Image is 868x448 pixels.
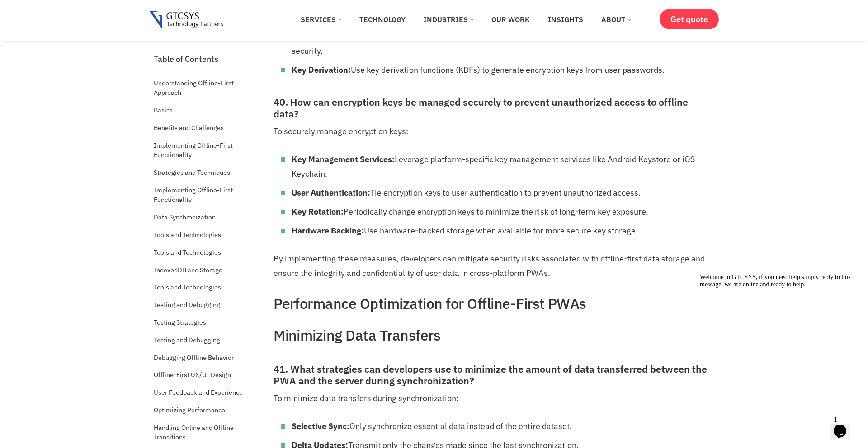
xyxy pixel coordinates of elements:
[154,228,221,242] a: Tools and Technologies
[292,31,407,42] strong: Random Initialization Vectors:
[154,121,224,135] a: Benefits and Challenges
[485,9,537,29] a: Our Work
[292,419,712,434] li: Only synchronize essential data instead of the entire dataset.
[274,252,712,280] p: By implementing these measures, developers can mitigate security risks associated with offline-fi...
[274,97,712,120] h3: 40. How can encryption keys be managed securely to prevent unauthorized access to offline data?
[154,315,206,330] a: Testing Strategies
[154,103,173,117] a: Basics
[154,420,253,444] a: Handling Online and Offline Transitions
[292,63,712,77] li: Use key derivation functions (KDFs) to generate encryption keys from user passwords.
[154,403,225,417] a: Optimizing Performance
[830,412,859,439] iframe: chat widget
[292,206,344,217] strong: Key Rotation:
[274,327,712,344] h2: Minimizing Data Transfers
[696,270,859,407] iframe: chat widget
[274,124,712,139] p: To securely manage encryption keys:
[154,333,220,347] a: Testing and Debugging
[670,14,708,24] span: Get quote
[154,280,221,294] a: Tools and Technologies
[4,4,155,18] span: Welcome to GTCSYS, if you need help simply reply to this message, we are online and ready to help.
[274,364,712,387] h3: 41. What strategies can developers use to minimize the amount of data transferred between the PWA...
[294,9,348,29] a: Services
[154,263,222,277] a: IndexedDB and Storage
[292,224,712,238] li: Use hardware-backed storage when available for more secure key storage.
[292,187,370,198] strong: User Authentication:
[4,4,166,18] div: Welcome to GTCSYS, if you need help simply reply to this message, we are online and ready to help.
[417,9,480,29] a: Industries
[154,350,234,365] a: Debugging Offline Behavior
[154,183,253,207] a: Implementing Offline-First Functionality
[154,165,230,180] a: Strategies and Techniques
[594,9,637,29] a: About
[292,421,349,431] strong: Selective Sync:
[154,385,243,400] a: User Feedback and Experience
[149,11,223,29] img: Gtcsys logo
[154,210,216,224] a: Data Synchronization
[292,154,395,164] strong: Key Management Services:
[154,54,253,64] h2: Table of Contents
[292,186,712,200] li: Tie encryption keys to user authentication to prevent unauthorized access.
[274,391,712,406] p: To minimize data transfers during synchronization:
[292,205,712,219] li: Periodically change encryption keys to minimize the risk of long-term key exposure.
[541,9,590,29] a: Insights
[292,65,351,75] strong: Key Derivation:
[154,298,220,312] a: Testing and Debugging
[292,225,364,236] strong: Hardware Backing:
[660,9,719,29] a: Get quote
[154,76,253,100] a: Understanding Offline-First Approach
[154,245,221,260] a: Tools and Technologies
[274,295,712,312] h2: Performance Optimization for Offline-First PWAs
[292,152,712,181] li: Leverage platform-specific key management services like Android Keystore or iOS Keychain.
[353,9,412,29] a: Technology
[292,29,712,58] li: Generate unique initialization vectors for each encryption operation to enhance security.
[154,138,253,162] a: Implementing Offline-First Functionality
[154,368,231,382] a: Offline-First UX/UI Design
